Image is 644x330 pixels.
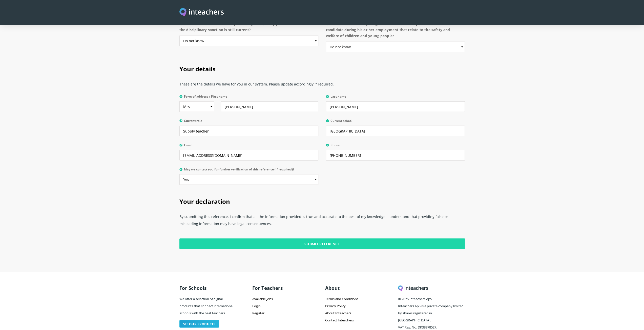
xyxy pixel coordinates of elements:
[179,197,230,206] span: Your declaration
[398,283,465,293] h3: Inteachers
[179,65,216,73] span: Your details
[326,119,465,126] label: Current school
[326,143,465,150] label: Phone
[325,304,346,308] a: Privacy Policy
[179,320,219,328] a: See our products
[179,211,465,232] p: By submitting this reference, I confirm that all the information provided is true and accurate to...
[179,119,318,126] label: Current role
[179,293,236,318] p: We offer a selection of digital products that connect international schools with the best teachers.
[325,283,392,293] h3: About
[179,8,224,17] a: Visit this site's homepage
[179,143,318,150] label: Email
[179,21,318,36] label: Has the candidate been subject to any disciplinary procedures where the disciplinary sanction is ...
[325,311,351,315] a: About Inteachers
[179,8,224,17] img: Inteachers
[326,95,465,101] label: Last name
[252,297,273,301] a: Available Jobs
[252,311,264,315] a: Register
[179,283,236,293] h3: For Schools
[179,238,465,249] input: Submit Reference
[179,95,318,101] label: Form of address / First name
[326,21,465,42] label: Have there been any allegations or concerns expressed about the candidate during his or her emplo...
[252,304,261,308] a: Login
[179,168,318,174] label: May we contact you for further verification of this reference (if required)?
[179,79,465,93] p: These are the details we have for you in our system. Please update accordingly if required.
[325,297,358,301] a: Terms and Conditions
[252,283,319,293] h3: For Teachers
[325,318,354,322] a: Contact Inteachers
